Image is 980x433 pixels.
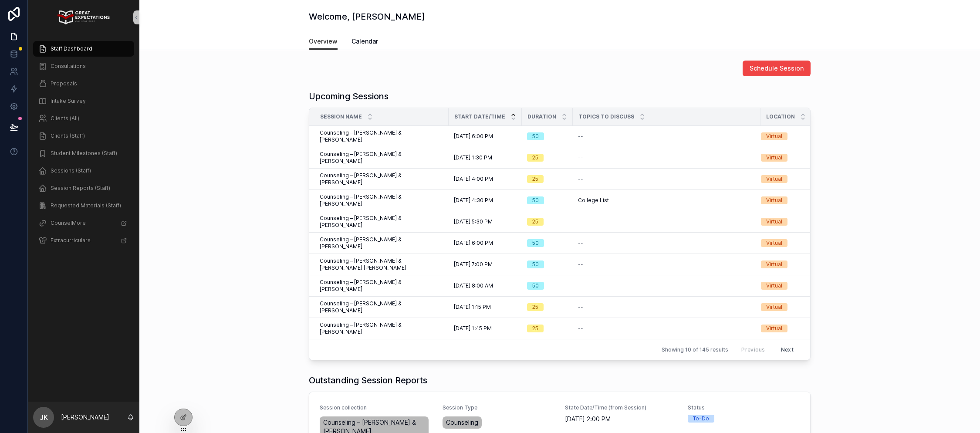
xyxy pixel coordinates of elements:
[454,282,493,289] span: [DATE] 8:00 AM
[33,111,134,126] a: Clients (All)
[532,196,539,204] div: 50
[578,325,583,332] span: --
[446,418,478,427] span: Counseling
[532,218,538,226] div: 25
[320,151,443,165] span: Counseling – [PERSON_NAME] & [PERSON_NAME]
[57,10,109,24] img: App logo
[309,374,427,386] h1: Outstanding Session Reports
[578,261,583,268] span: --
[320,236,443,250] span: Counseling – [PERSON_NAME] & [PERSON_NAME]
[766,113,795,120] span: Location
[51,98,86,105] span: Intake Survey
[578,304,583,311] span: --
[454,218,493,225] span: [DATE] 5:30 PM
[51,185,110,192] span: Session Reports (Staff)
[766,196,782,204] div: Virtual
[766,260,782,268] div: Virtual
[688,404,800,411] span: Status
[532,239,539,247] div: 50
[51,220,86,227] span: CounselMore
[532,175,538,183] div: 25
[33,76,134,91] a: Proposals
[320,300,443,314] span: Counseling – [PERSON_NAME] & [PERSON_NAME]
[320,193,443,207] span: Counseling – [PERSON_NAME] & [PERSON_NAME]
[51,80,77,87] span: Proposals
[33,180,134,196] a: Session Reports (Staff)
[320,257,443,271] span: Counseling – [PERSON_NAME] & [PERSON_NAME] [PERSON_NAME]
[33,128,134,144] a: Clients (Staff)
[454,197,493,204] span: [DATE] 4:30 PM
[565,415,677,423] span: [DATE] 2:00 PM
[33,58,134,74] a: Consultations
[578,176,583,183] span: --
[454,325,492,332] span: [DATE] 1:45 PM
[532,325,538,332] div: 25
[766,239,782,247] div: Virtual
[532,282,539,290] div: 50
[320,321,443,335] span: Counseling – [PERSON_NAME] & [PERSON_NAME]
[766,303,782,311] div: Virtual
[775,343,800,356] button: Next
[320,172,443,186] span: Counseling – [PERSON_NAME] & [PERSON_NAME]
[578,154,583,161] span: --
[766,154,782,162] div: Virtual
[443,404,555,411] span: Session Type
[320,129,443,143] span: Counseling – [PERSON_NAME] & [PERSON_NAME]
[51,150,117,157] span: Student Milestones (Staff)
[33,41,134,57] a: Staff Dashboard
[578,113,634,120] span: Topics to discuss
[454,113,505,120] span: Start Date/Time
[51,45,92,52] span: Staff Dashboard
[51,202,121,209] span: Requested Materials (Staff)
[766,282,782,290] div: Virtual
[454,240,493,247] span: [DATE] 6:00 PM
[662,346,728,353] span: Showing 10 of 145 results
[743,61,811,76] button: Schedule Session
[578,218,583,225] span: --
[578,240,583,247] span: --
[766,218,782,226] div: Virtual
[532,154,538,162] div: 25
[351,34,378,51] a: Calendar
[532,260,539,268] div: 50
[766,325,782,332] div: Virtual
[693,415,709,423] div: To-Do
[33,163,134,179] a: Sessions (Staff)
[51,167,91,174] span: Sessions (Staff)
[578,282,583,289] span: --
[51,115,79,122] span: Clients (All)
[578,197,609,204] span: College List
[33,93,134,109] a: Intake Survey
[33,198,134,213] a: Requested Materials (Staff)
[320,279,443,293] span: Counseling – [PERSON_NAME] & [PERSON_NAME]
[351,37,378,46] span: Calendar
[40,412,48,423] span: JK
[766,132,782,140] div: Virtual
[33,145,134,161] a: Student Milestones (Staff)
[309,90,389,102] h1: Upcoming Sessions
[454,261,493,268] span: [DATE] 7:00 PM
[454,133,493,140] span: [DATE] 6:00 PM
[33,215,134,231] a: CounselMore
[61,413,109,422] p: [PERSON_NAME]
[309,34,338,50] a: Overview
[578,133,583,140] span: --
[532,303,538,311] div: 25
[454,304,491,311] span: [DATE] 1:15 PM
[51,132,85,139] span: Clients (Staff)
[454,176,493,183] span: [DATE] 4:00 PM
[309,37,338,46] span: Overview
[750,64,804,73] span: Schedule Session
[532,132,539,140] div: 50
[33,233,134,248] a: Extracurriculars
[51,63,86,70] span: Consultations
[320,215,443,229] span: Counseling – [PERSON_NAME] & [PERSON_NAME]
[766,175,782,183] div: Virtual
[565,404,677,411] span: State Date/Time (from Session)
[454,154,492,161] span: [DATE] 1:30 PM
[51,237,91,244] span: Extracurriculars
[527,113,556,120] span: Duration
[309,10,425,23] h1: Welcome, [PERSON_NAME]
[320,404,432,411] span: Session collection
[28,35,139,260] div: scrollable content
